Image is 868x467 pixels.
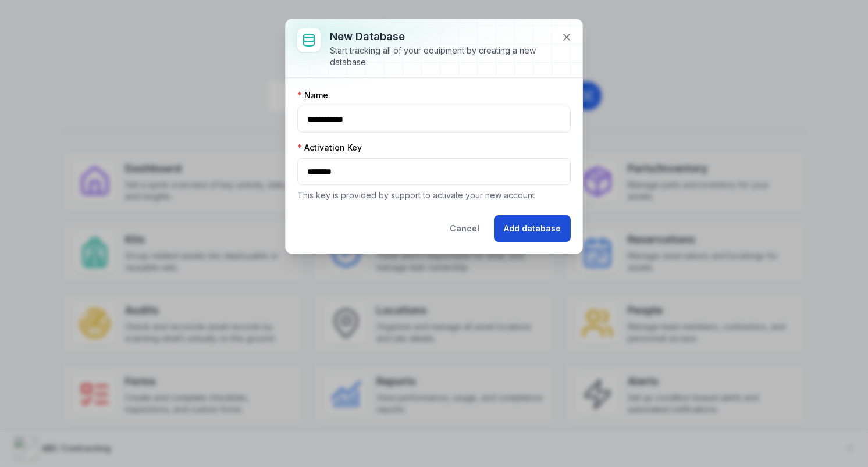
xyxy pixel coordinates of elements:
button: Add database [494,215,571,242]
button: Cancel [440,215,489,242]
h3: New database [330,28,552,45]
label: Activation Key [297,142,362,154]
label: Name [297,90,328,101]
p: This key is provided by support to activate your new account [297,190,571,201]
div: Start tracking all of your equipment by creating a new database. [330,45,552,68]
